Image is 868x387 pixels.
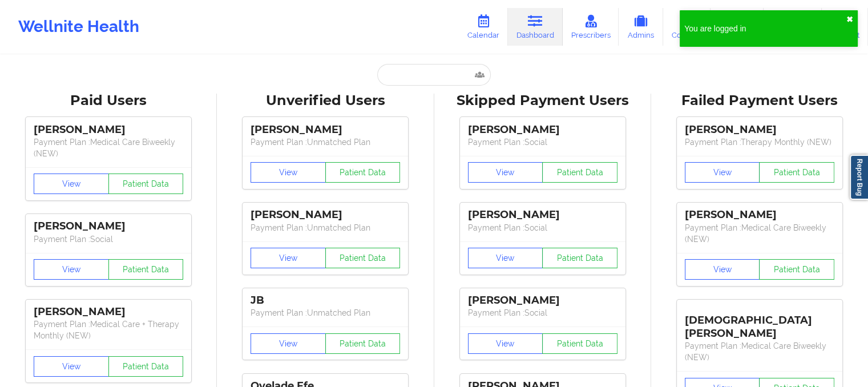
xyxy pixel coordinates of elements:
[108,259,184,280] button: Patient Data
[108,356,184,377] button: Patient Data
[468,294,617,307] div: [PERSON_NAME]
[619,8,663,46] a: Admins
[251,307,400,319] p: Payment Plan : Unmatched Plan
[542,162,617,183] button: Patient Data
[251,294,400,307] div: JB
[325,248,401,268] button: Patient Data
[659,92,860,110] div: Failed Payment Users
[850,155,868,200] a: Report Bug
[225,92,426,110] div: Unverified Users
[468,333,543,354] button: View
[251,162,326,183] button: View
[759,259,834,280] button: Patient Data
[468,222,617,233] p: Payment Plan : Social
[251,248,326,268] button: View
[685,136,834,148] p: Payment Plan : Therapy Monthly (NEW)
[8,92,209,110] div: Paid Users
[468,307,617,319] p: Payment Plan : Social
[251,222,400,233] p: Payment Plan : Unmatched Plan
[846,15,853,24] button: close
[325,162,401,183] button: Patient Data
[468,123,617,136] div: [PERSON_NAME]
[685,305,834,340] div: [DEMOGRAPHIC_DATA][PERSON_NAME]
[251,208,400,221] div: [PERSON_NAME]
[468,162,543,183] button: View
[34,259,109,280] button: View
[34,233,183,245] p: Payment Plan : Social
[34,174,109,194] button: View
[685,123,834,136] div: [PERSON_NAME]
[685,340,834,363] p: Payment Plan : Medical Care Biweekly (NEW)
[34,123,183,136] div: [PERSON_NAME]
[468,248,543,268] button: View
[663,8,710,46] a: Coaches
[508,8,563,46] a: Dashboard
[34,356,109,377] button: View
[468,208,617,221] div: [PERSON_NAME]
[34,220,183,233] div: [PERSON_NAME]
[251,123,400,136] div: [PERSON_NAME]
[542,248,617,268] button: Patient Data
[685,259,760,280] button: View
[442,92,643,110] div: Skipped Payment Users
[684,23,846,34] div: You are logged in
[34,305,183,319] div: [PERSON_NAME]
[108,174,184,194] button: Patient Data
[685,162,760,183] button: View
[759,162,834,183] button: Patient Data
[251,333,326,354] button: View
[325,333,401,354] button: Patient Data
[563,8,619,46] a: Prescribers
[685,208,834,221] div: [PERSON_NAME]
[685,222,834,245] p: Payment Plan : Medical Care Biweekly (NEW)
[459,8,508,46] a: Calendar
[251,136,400,148] p: Payment Plan : Unmatched Plan
[468,136,617,148] p: Payment Plan : Social
[542,333,617,354] button: Patient Data
[34,319,183,341] p: Payment Plan : Medical Care + Therapy Monthly (NEW)
[34,136,183,159] p: Payment Plan : Medical Care Biweekly (NEW)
